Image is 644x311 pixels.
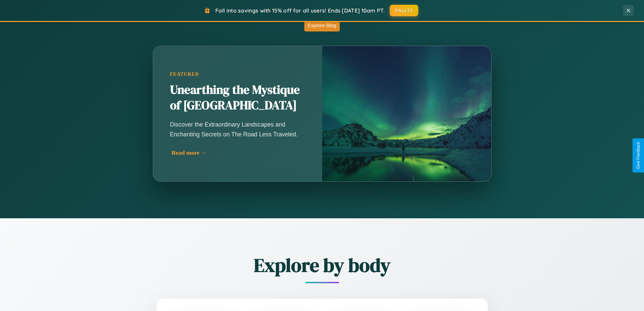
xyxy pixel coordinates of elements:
[636,142,641,169] div: Give Feedback
[170,82,305,113] h2: Unearthing the Mystique of [GEOGRAPHIC_DATA]
[170,71,305,77] div: Featured
[215,7,385,14] span: Fall into savings with 15% off for all users! Ends [DATE] 10am PT.
[119,252,525,278] h2: Explore by body
[304,19,340,31] button: Explore Blog
[390,5,418,16] button: FALL15
[172,149,307,156] div: Read more →
[170,120,305,139] p: Discover the Extraordinary Landscapes and Enchanting Secrets on The Road Less Traveled.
